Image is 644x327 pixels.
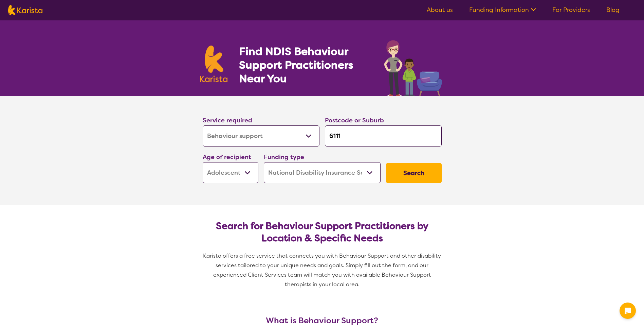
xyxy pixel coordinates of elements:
[8,5,42,15] img: Karista logo
[325,125,442,147] input: Type
[386,163,442,183] button: Search
[606,6,620,14] a: Blog
[200,251,444,289] p: Karista offers a free service that connects you with Behaviour Support and other disability servi...
[325,116,384,124] label: Postcode or Suburb
[239,45,370,85] h1: Find NDIS Behaviour Support Practitioners Near You
[382,37,444,96] img: behaviour-support
[552,6,590,14] a: For Providers
[200,46,228,82] img: Karista logo
[264,153,304,161] label: Funding type
[203,116,252,124] label: Service required
[427,6,453,14] a: About us
[200,316,444,325] h3: What is Behaviour Support?
[208,220,436,244] h2: Search for Behaviour Support Practitioners by Location & Specific Needs
[469,6,536,14] a: Funding Information
[203,153,251,161] label: Age of recipient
